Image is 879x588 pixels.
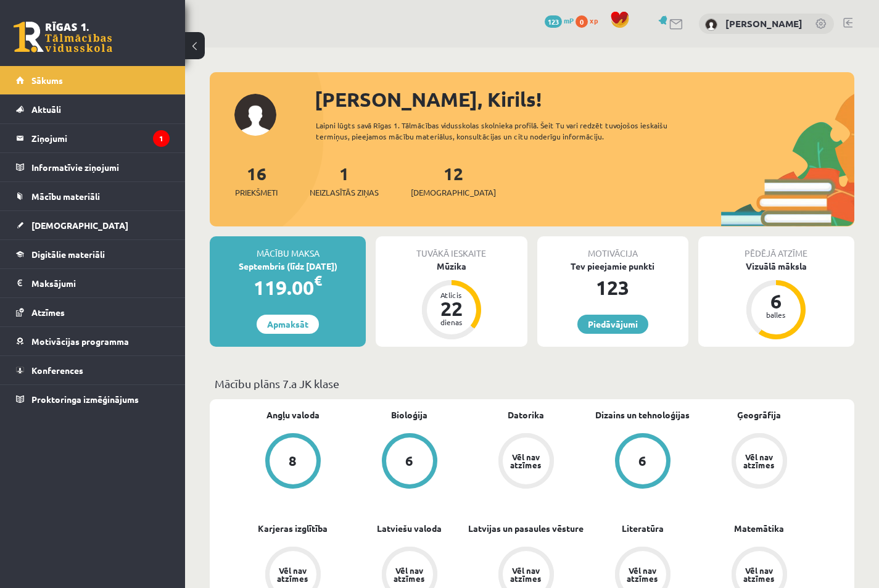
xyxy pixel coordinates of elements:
[392,566,427,582] div: Vēl nav atzīmes
[310,186,379,199] span: Neizlasītās ziņas
[509,453,543,469] div: Vēl nav atzīmes
[16,95,170,123] a: Aktuāli
[210,260,366,273] div: Septembris (līdz [DATE])
[16,327,170,355] a: Motivācijas programma
[595,408,690,421] a: Dizains un tehnoloģijas
[235,162,278,199] a: 16Priekšmeti
[737,408,781,421] a: Ģeogrāfija
[584,433,701,491] a: 6
[266,408,320,421] a: Angļu valoda
[16,356,170,384] a: Konferences
[31,191,100,202] span: Mācību materiāli
[258,522,328,535] a: Karjeras izglītība
[638,454,646,468] div: 6
[31,394,139,405] span: Proktoringa izmēģinājums
[16,298,170,326] a: Atzīmes
[576,15,604,25] a: 0 xp
[16,269,170,297] a: Maksājumi
[577,315,648,334] a: Piedāvājumi
[31,220,128,231] span: [DEMOGRAPHIC_DATA]
[433,299,470,318] div: 22
[576,15,588,28] span: 0
[433,318,470,326] div: dienas
[235,186,278,199] span: Priekšmeti
[31,75,63,86] span: Sākums
[351,433,468,491] a: 6
[537,260,688,273] div: Tev pieejamie punkti
[16,385,170,413] a: Proktoringa izmēģinājums
[31,124,170,152] legend: Ziņojumi
[742,453,777,469] div: Vēl nav atzīmes
[508,408,544,421] a: Datorika
[701,433,817,491] a: Vēl nav atzīmes
[31,336,129,347] span: Motivācijas programma
[316,120,703,142] div: Laipni lūgts savā Rīgas 1. Tālmācības vidusskolas skolnieka profilā. Šeit Tu vari redzēt tuvojošo...
[468,433,584,491] a: Vēl nav atzīmes
[215,375,849,392] p: Mācību plāns 7.a JK klase
[31,104,61,115] span: Aktuāli
[742,566,777,582] div: Vēl nav atzīmes
[276,566,310,582] div: Vēl nav atzīmes
[725,17,803,30] a: [PERSON_NAME]
[16,211,170,239] a: [DEMOGRAPHIC_DATA]
[314,271,322,289] span: €
[210,273,366,302] div: 119.00
[564,15,574,25] span: mP
[376,260,527,341] a: Mūzika Atlicis 22 dienas
[468,522,584,535] a: Latvijas un pasaules vēsture
[698,236,854,260] div: Pēdējā atzīme
[622,522,664,535] a: Literatūra
[391,408,427,421] a: Bioloģija
[705,19,717,31] img: Kirils Ivaņeckis
[433,291,470,299] div: Atlicis
[411,162,496,199] a: 12[DEMOGRAPHIC_DATA]
[590,15,598,25] span: xp
[757,291,794,311] div: 6
[31,153,170,181] legend: Informatīvie ziņojumi
[153,130,170,147] i: 1
[405,454,413,468] div: 6
[376,236,527,260] div: Tuvākā ieskaite
[210,236,366,260] div: Mācību maksa
[289,454,297,468] div: 8
[376,260,527,273] div: Mūzika
[16,66,170,94] a: Sākums
[698,260,854,341] a: Vizuālā māksla 6 balles
[411,186,496,199] span: [DEMOGRAPHIC_DATA]
[537,236,688,260] div: Motivācija
[14,22,112,52] a: Rīgas 1. Tālmācības vidusskola
[545,15,574,25] a: 123 mP
[257,315,319,334] a: Apmaksāt
[625,566,660,582] div: Vēl nav atzīmes
[31,307,65,318] span: Atzīmes
[16,182,170,210] a: Mācību materiāli
[31,249,105,260] span: Digitālie materiāli
[234,433,351,491] a: 8
[16,240,170,268] a: Digitālie materiāli
[16,153,170,181] a: Informatīvie ziņojumi
[509,566,543,582] div: Vēl nav atzīmes
[537,273,688,302] div: 123
[315,85,854,114] div: [PERSON_NAME], Kirils!
[31,365,83,376] span: Konferences
[734,522,784,535] a: Matemātika
[310,162,379,199] a: 1Neizlasītās ziņas
[31,269,170,297] legend: Maksājumi
[698,260,854,273] div: Vizuālā māksla
[757,311,794,318] div: balles
[377,522,442,535] a: Latviešu valoda
[545,15,562,28] span: 123
[16,124,170,152] a: Ziņojumi1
